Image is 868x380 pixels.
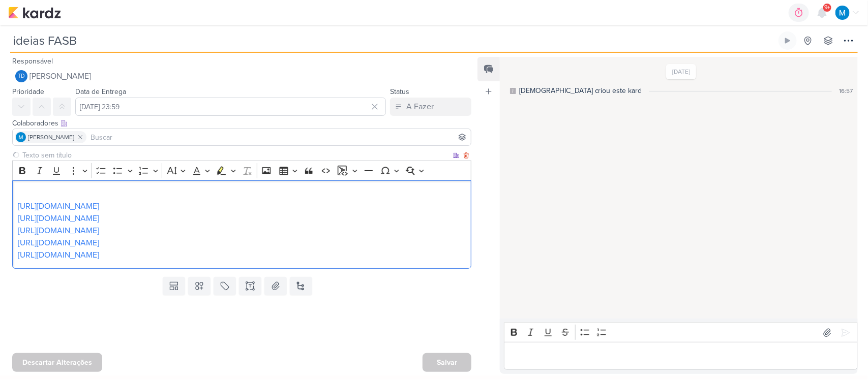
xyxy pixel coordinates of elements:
input: Kard Sem Título [10,31,776,50]
div: Editor toolbar [12,161,471,180]
div: 16:57 [839,86,853,96]
div: A Fazer [406,101,434,113]
a: [URL][DOMAIN_NAME] [18,213,99,224]
p: Td [18,74,25,79]
label: Responsável [12,57,53,66]
label: Prioridade [12,87,44,96]
span: [PERSON_NAME] [29,70,91,82]
img: MARIANA MIRANDA [16,132,26,142]
img: MARIANA MIRANDA [835,6,850,20]
input: Buscar [88,131,469,143]
a: [URL][DOMAIN_NAME] [18,201,99,211]
div: Colaboradores [12,118,471,129]
div: Editor editing area: main [504,342,858,370]
button: Td [PERSON_NAME] [12,67,471,85]
a: [URL][DOMAIN_NAME] [18,250,99,260]
input: Select a date [75,98,386,116]
div: Editor editing area: main [12,180,471,269]
span: [PERSON_NAME] [28,133,74,142]
input: Texto sem título [20,150,451,161]
img: kardz.app [8,7,61,19]
div: [DEMOGRAPHIC_DATA] criou este kard [519,85,642,96]
label: Data de Entrega [75,87,126,96]
div: Editor toolbar [504,323,858,342]
div: Ligar relógio [784,37,792,45]
label: Status [390,87,409,96]
button: A Fazer [390,98,471,116]
a: [URL][DOMAIN_NAME] [18,226,99,236]
div: Thais de carvalho [15,70,27,82]
a: [URL][DOMAIN_NAME] [18,238,99,248]
span: 9+ [825,4,830,12]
